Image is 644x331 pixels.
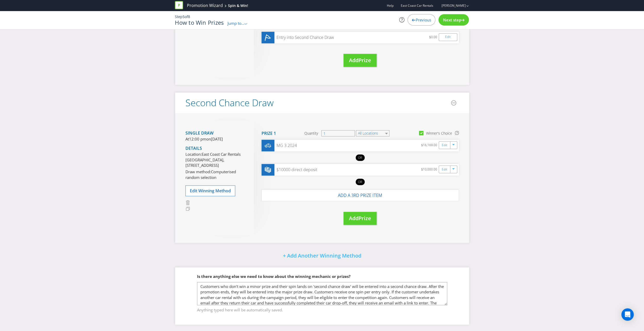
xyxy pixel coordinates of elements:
button: Add a 3rd prize item [262,189,459,201]
button: AddPrize [344,212,377,225]
span: [DATE] [211,136,223,142]
a: Promotion Wizard [187,3,223,9]
span: East Coast Car Rentals [GEOGRAPHIC_DATA], [STREET_ADDRESS] [185,152,241,168]
span: Jump to... [227,21,244,26]
div: $16,169.00 [421,142,439,149]
button: AddPrize [344,54,377,67]
span: 12:00 pm [189,136,206,142]
span: Prize [358,57,371,64]
div: Spin & Win! [228,3,248,8]
span: Draw method: [185,169,211,174]
span: Is there anything else we need to know about the winning mechanic or prizes? [197,274,350,279]
span: Quantity [304,131,318,136]
a: [PERSON_NAME] [436,3,466,8]
div: OR [356,154,365,161]
div: $10000 direct deposit [274,167,317,173]
textarea: Customers who don't win a minor prize and their spin lands on 'second chance draw' will be entere... [197,282,447,305]
span: Location: [185,152,202,157]
span: Previous [415,17,431,22]
div: OR [356,179,365,185]
div: $0.00 [429,34,439,41]
div: Winner's Choice [426,131,452,136]
span: 8 [188,14,190,19]
a: Edit [445,34,451,40]
h2: Second Chance Draw [185,98,274,108]
span: Computerised random selection [185,169,236,180]
span: of [185,14,188,19]
a: Edit [442,167,447,172]
h1: How to Win Prizes [175,19,224,26]
span: At [185,136,189,142]
div: Entry into Second Chance Draw [274,35,334,40]
span: Add [349,57,358,64]
span: Edit Winning Method [190,188,231,194]
h4: Prize 1 [262,131,276,136]
button: Edit Winning Method [185,185,235,196]
span: 5 [183,14,185,19]
span: Anything typed here will be automatically saved. [197,305,447,313]
h4: Single draw [185,131,246,136]
span: Add [349,215,358,222]
a: Edit [442,142,447,148]
span: Step [175,14,183,19]
button: + Add Another Winning Method [270,251,374,262]
span: Add a 3rd prize item [338,192,382,198]
span: Next step [443,17,461,22]
a: Help [387,3,393,8]
span: + Add Another Winning Method [283,252,361,259]
div: Open Intercom Messenger [621,308,634,321]
span: on [206,136,211,142]
span: Prize [358,215,371,222]
div: $10,000.00 [421,167,439,173]
div: MG 3 2024 [274,143,297,148]
h4: Details [185,146,246,151]
span: East Coast Car Rentals [401,3,433,8]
